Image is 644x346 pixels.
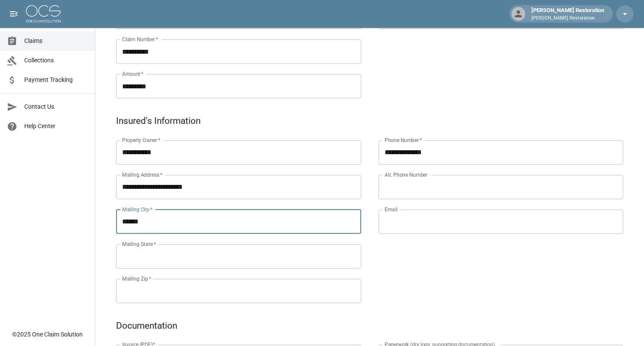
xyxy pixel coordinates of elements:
[122,240,156,248] label: Mailing State
[24,75,88,84] span: Payment Tracking
[122,70,144,78] label: Amount
[531,15,604,22] p: [PERSON_NAME] Restoration
[122,136,161,144] label: Property Owner
[122,206,153,213] label: Mailing City
[385,171,427,178] label: Alt. Phone Number
[12,330,83,339] div: © 2025 One Claim Solution
[24,36,88,45] span: Claims
[122,171,162,178] label: Mailing Address
[385,206,398,213] label: Email
[528,6,608,22] div: [PERSON_NAME] Restoration
[122,275,152,282] label: Mailing Zip
[24,102,88,111] span: Contact Us
[24,56,88,65] span: Collections
[385,136,422,144] label: Phone Number
[122,36,158,43] label: Claim Number
[5,5,23,23] button: open drawer
[24,122,88,131] span: Help Center
[26,5,61,23] img: ocs-logo-white-transparent.png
